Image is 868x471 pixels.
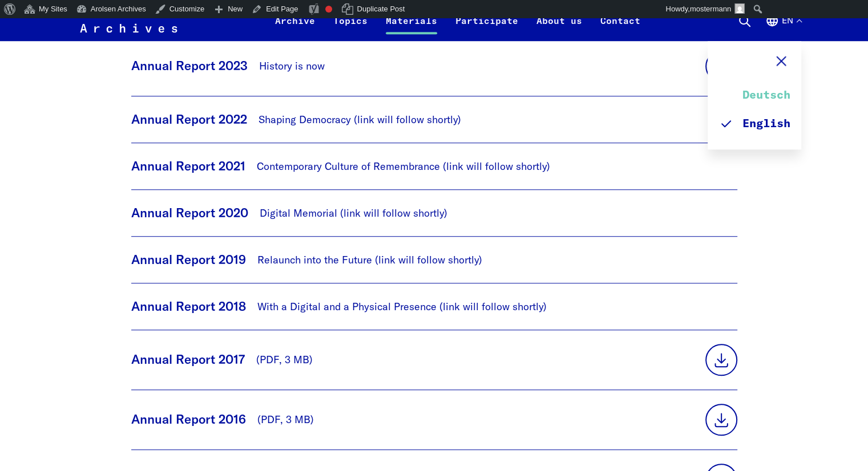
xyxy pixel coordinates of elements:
a: About us [527,14,591,41]
a: Participate [446,14,527,41]
div: Focus keyphrase not set [325,6,332,13]
a: Materials [377,14,446,41]
p: Annual Report 2020 [131,204,248,222]
nav: Primary [266,7,649,34]
p: Annual Report 2019 [131,250,246,269]
span: mostermann [690,5,731,13]
p: Relaunch into the Future (link will follow shortly) [257,252,482,267]
p: Annual Report 2022 [131,110,247,129]
a: English [719,109,790,138]
a: Archive [266,14,324,41]
p: Contemporary Culture of Remembrance (link will follow shortly) [257,159,550,174]
button: English, language selection [765,14,801,41]
a: Contact [591,14,649,41]
a: Deutsch [719,81,790,109]
p: Annual Report 2021 [131,157,245,176]
p: With a Digital and a Physical Presence (link will follow shortly) [257,299,547,314]
p: Annual Report 2018 [131,297,246,316]
p: Shaping Democracy (link will follow shortly) [259,112,461,127]
a: Topics [324,14,377,41]
p: Digital Memorial (link will follow shortly) [260,205,447,221]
